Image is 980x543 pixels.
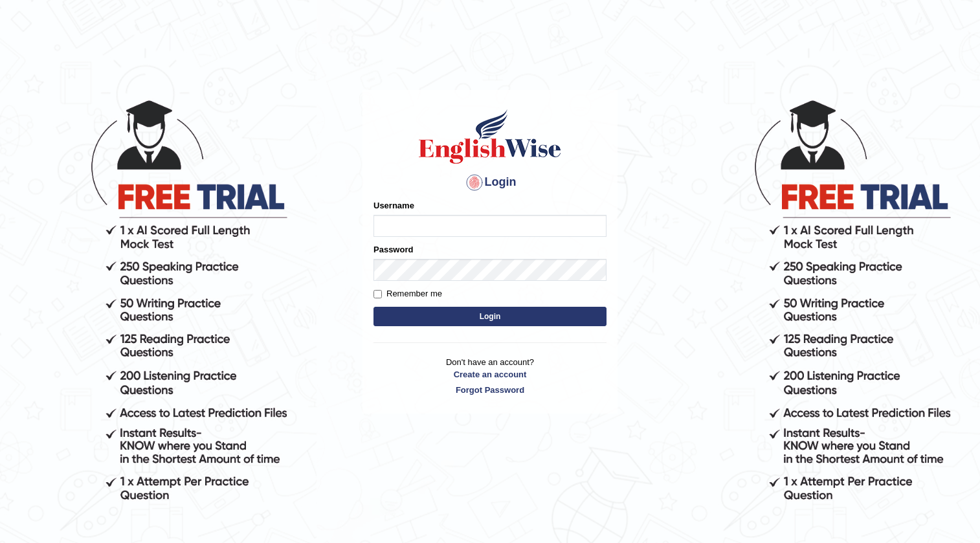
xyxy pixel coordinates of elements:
input: Remember me [373,290,382,298]
p: Don't have an account? [373,356,607,396]
label: Username [373,199,414,212]
h4: Login [373,172,607,193]
img: Logo of English Wise sign in for intelligent practice with AI [416,107,564,166]
a: Create an account [373,368,607,381]
button: Login [373,307,607,326]
label: Remember me [373,287,442,300]
a: Forgot Password [373,384,607,396]
label: Password [373,243,413,256]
